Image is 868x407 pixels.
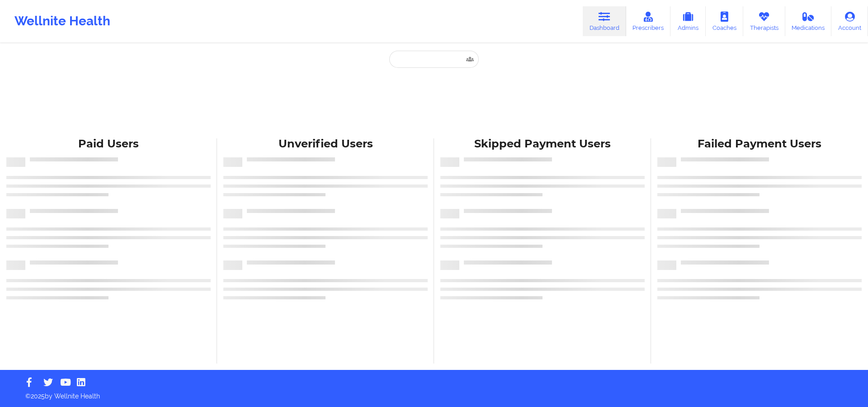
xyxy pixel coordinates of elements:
a: Coaches [706,6,743,36]
a: Admins [670,6,706,36]
a: Therapists [743,6,785,36]
a: Account [831,6,868,36]
a: Prescribers [626,6,671,36]
div: Paid Users [6,137,211,151]
p: © 2025 by Wellnite Health [19,385,849,401]
div: Failed Payment Users [657,137,862,151]
a: Dashboard [583,6,626,36]
div: Skipped Payment Users [440,137,645,151]
a: Medications [785,6,832,36]
div: Unverified Users [223,137,428,151]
